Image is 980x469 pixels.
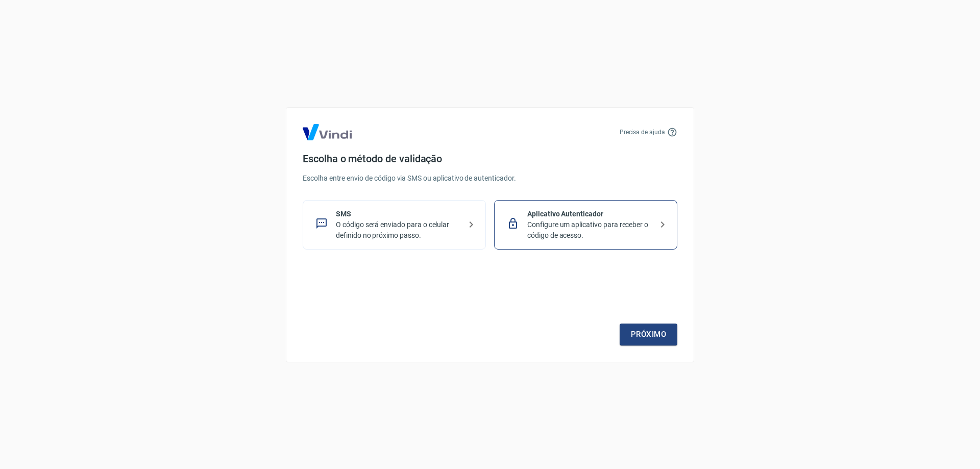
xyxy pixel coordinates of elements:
[303,153,677,165] h4: Escolha o método de validação
[336,219,461,241] p: O código será enviado para o celular definido no próximo passo.
[527,219,652,241] p: Configure um aplicativo para receber o código de acesso.
[303,200,486,250] div: SMSO código será enviado para o celular definido no próximo passo.
[620,128,665,137] p: Precisa de ajuda
[303,124,352,140] img: Logo Vind
[527,209,652,219] p: Aplicativo Autenticador
[494,200,677,250] div: Aplicativo AutenticadorConfigure um aplicativo para receber o código de acesso.
[620,324,677,345] a: Próximo
[303,173,677,184] p: Escolha entre envio de código via SMS ou aplicativo de autenticador.
[336,209,461,219] p: SMS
